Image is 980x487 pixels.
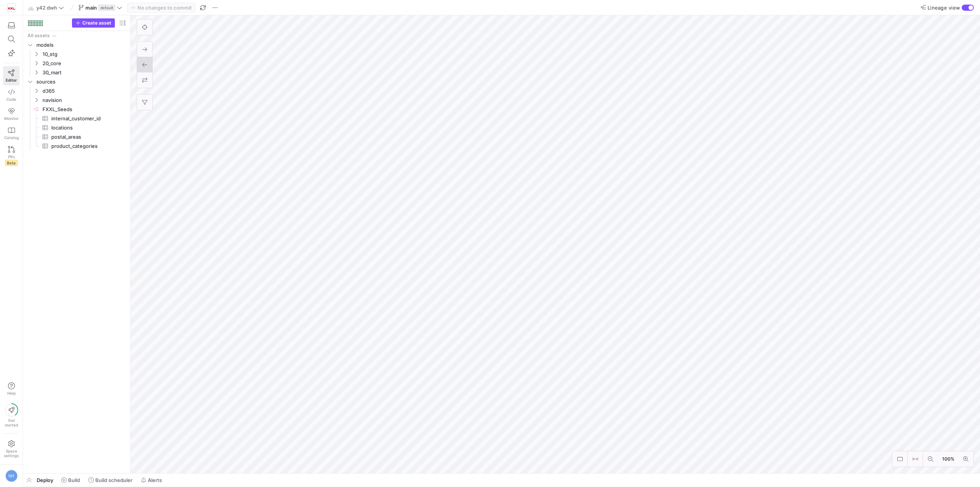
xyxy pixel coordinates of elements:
a: FXXL_Seeds​​​​​​​​ [26,105,127,114]
span: Alerts [148,477,162,483]
span: sources [36,77,126,86]
button: Alerts [137,474,165,487]
span: 10_stg [42,50,126,59]
span: postal_areas​​​​​​​​​ [51,133,118,141]
span: PRs [8,154,15,159]
div: Press SPACE to select this row. [26,77,127,86]
a: Spacesettings [3,437,20,461]
div: NH [5,470,18,482]
a: product_categories​​​​​​​​​ [26,141,127,151]
span: Lineage view [928,5,960,11]
span: internal_customer_id​​​​​​​​​ [51,114,118,123]
span: Deploy [37,477,53,483]
a: Catalog [3,124,20,143]
button: Build scheduler [85,474,136,487]
span: product_categories​​​​​​​​​ [51,142,118,151]
span: Catalog [4,135,19,140]
span: navision [42,96,126,105]
div: Press SPACE to select this row. [26,49,127,59]
div: Press SPACE to select this row. [26,114,127,123]
button: maindefault [77,3,124,13]
button: 🚲y42 dwh [26,3,66,13]
span: Build scheduler [95,477,132,483]
button: Build [58,474,83,487]
button: Help [3,379,20,399]
a: https://storage.googleapis.com/y42-prod-data-exchange/images/oGOSqxDdlQtxIPYJfiHrUWhjI5fT83rRj0ID... [3,1,20,14]
button: Create asset [72,18,115,28]
a: Monitor [3,105,20,124]
span: Space settings [4,449,19,458]
span: default [98,5,115,11]
span: Editor [6,78,17,82]
span: Create asset [82,20,111,26]
span: locations​​​​​​​​​ [51,123,118,132]
span: Monitor [4,116,19,121]
span: FXXL_Seeds​​​​​​​​ [42,105,126,114]
div: Press SPACE to select this row. [26,95,127,105]
span: Help [7,391,16,395]
a: PRsBeta [3,143,20,169]
span: models [36,41,126,49]
span: main [85,5,97,11]
span: 30_mart [42,68,126,77]
span: Beta [5,160,18,166]
span: 🚲 [28,5,33,10]
div: Press SPACE to select this row. [26,40,127,49]
div: Press SPACE to select this row. [26,123,127,132]
div: Press SPACE to select this row. [26,59,127,68]
button: Getstarted [3,400,20,430]
div: Press SPACE to select this row. [26,31,127,40]
a: internal_customer_id​​​​​​​​​ [26,114,127,123]
span: Build [68,477,80,483]
a: Editor [3,66,20,85]
span: y42 dwh [36,5,57,11]
div: All assets [28,33,50,38]
span: 20_core [42,59,126,68]
a: Code [3,85,20,105]
span: Code [7,97,16,102]
a: postal_areas​​​​​​​​​ [26,132,127,141]
div: Press SPACE to select this row. [26,132,127,141]
img: https://storage.googleapis.com/y42-prod-data-exchange/images/oGOSqxDdlQtxIPYJfiHrUWhjI5fT83rRj0ID... [8,4,15,11]
span: d365 [42,87,126,95]
a: locations​​​​​​​​​ [26,123,127,132]
button: NH [3,468,20,484]
div: Press SPACE to select this row. [26,105,127,114]
div: Press SPACE to select this row. [26,68,127,77]
div: Press SPACE to select this row. [26,86,127,95]
span: Get started [5,418,18,427]
div: Press SPACE to select this row. [26,141,127,151]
